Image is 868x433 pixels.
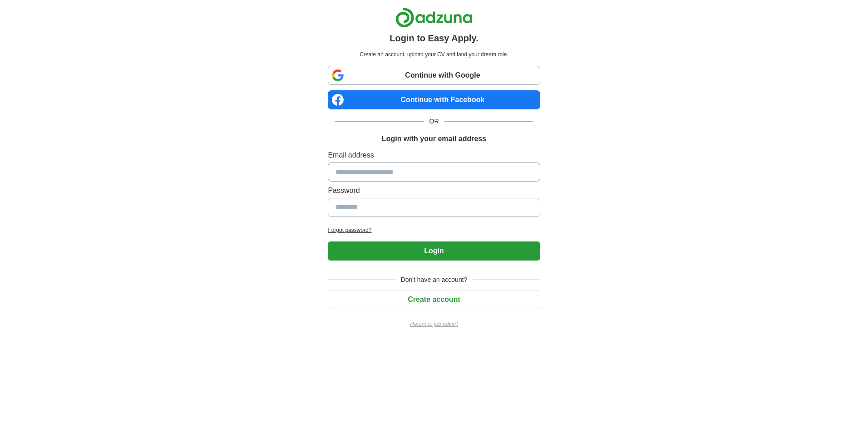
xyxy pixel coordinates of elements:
[382,133,486,144] h1: Login with your email address
[390,31,478,45] h1: Login to Easy Apply.
[424,117,444,126] span: OR
[395,7,473,28] img: Adzuna logo
[330,50,538,59] p: Create an account, upload your CV and land your dream role.
[328,320,540,328] a: Return to job advert
[328,66,540,85] a: Continue with Google
[328,90,540,109] a: Continue with Facebook
[328,150,540,161] label: Email address
[328,226,540,234] a: Forgot password?
[328,290,540,309] button: Create account
[328,241,540,261] button: Login
[328,295,540,303] a: Create account
[395,275,473,285] span: Don't have an account?
[328,185,540,196] label: Password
